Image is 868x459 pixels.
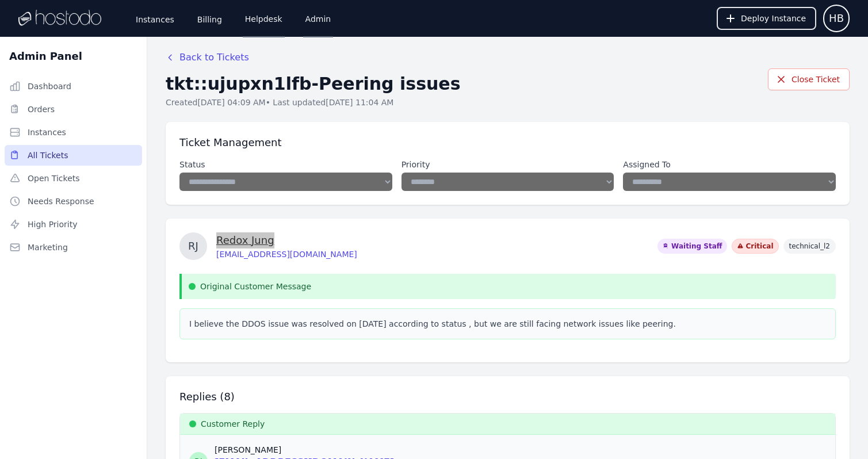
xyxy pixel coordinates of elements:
[717,7,816,30] button: Deploy Instance
[5,76,142,97] a: Dashboard
[9,48,82,64] h2: Admin Panel
[5,122,142,143] a: Instances
[768,68,850,90] button: Close Ticket
[829,10,844,26] span: HB
[5,168,142,189] a: Open Tickets
[189,318,826,330] p: I believe the DDOS issue was resolved on [DATE] according to status , but we are still facing net...
[215,444,394,456] p: [PERSON_NAME]
[179,390,836,404] h3: Replies ( 8 )
[166,97,752,108] p: Created [DATE] 04:09 AM • Last updated [DATE] 11:04 AM
[166,51,249,64] button: Back to Tickets
[402,159,614,170] label: Priority
[657,239,726,254] span: Waiting Staff
[823,5,850,32] button: User menu
[179,159,392,170] label: Status
[216,250,357,259] a: [EMAIL_ADDRESS][DOMAIN_NAME]
[741,13,806,24] span: Deploy Instance
[179,136,836,150] h3: Ticket Management
[5,145,142,166] a: All Tickets
[5,191,142,212] a: Needs Response
[188,238,198,254] span: R J
[5,237,142,258] a: Marketing
[5,214,142,235] a: High Priority
[216,234,274,246] a: Redox Jung
[623,159,836,170] label: Assigned To
[200,281,311,292] span: Original Customer Message
[201,418,265,430] span: Customer Reply
[732,239,779,254] span: Critical
[18,10,101,27] img: Logo
[783,239,836,254] span: technical_l2
[5,99,142,120] a: Orders
[166,74,752,94] h2: tkt::ujupxn1lfb - Peering issues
